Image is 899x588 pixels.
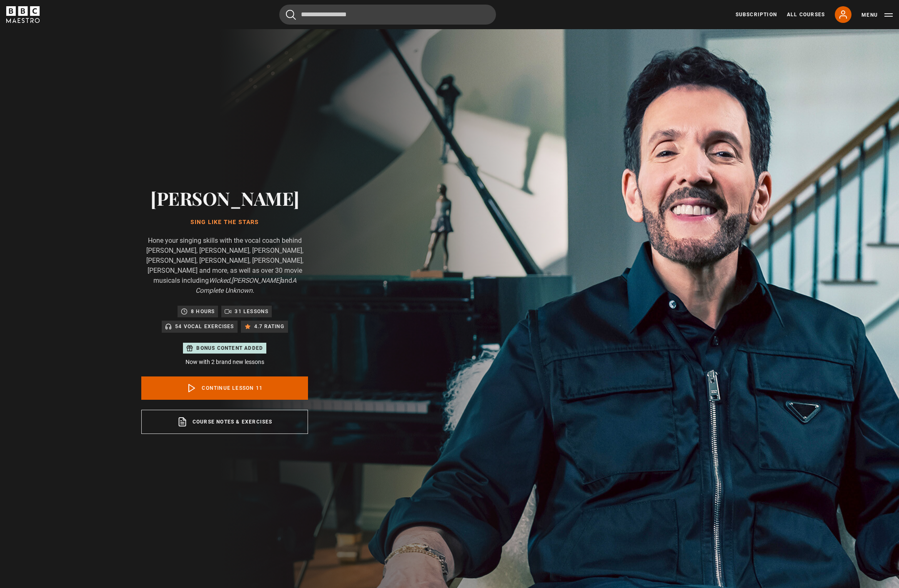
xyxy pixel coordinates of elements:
i: A Complete Unknown [195,277,296,294]
p: 4.7 rating [254,322,285,331]
a: Course notes & exercises [141,410,308,434]
p: 8 hours [191,307,215,316]
svg: BBC Maestro [6,6,40,23]
a: Continue lesson 11 [141,376,308,400]
button: Toggle navigation [861,11,893,19]
p: 31 lessons [235,307,268,316]
p: Bonus content added [196,344,263,352]
a: All Courses [787,11,825,18]
p: Hone your singing skills with the vocal coach behind [PERSON_NAME], [PERSON_NAME], [PERSON_NAME],... [141,236,308,296]
h1: Sing Like the Stars [141,219,308,226]
h2: [PERSON_NAME] [141,187,308,209]
i: [PERSON_NAME] [231,277,281,284]
input: Search [279,5,496,25]
i: Wicked [209,277,230,284]
p: Now with 2 brand new lessons [141,358,308,366]
button: Submit the search query [286,10,296,20]
a: Subscription [736,11,777,18]
p: 54 Vocal Exercises [175,322,234,331]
